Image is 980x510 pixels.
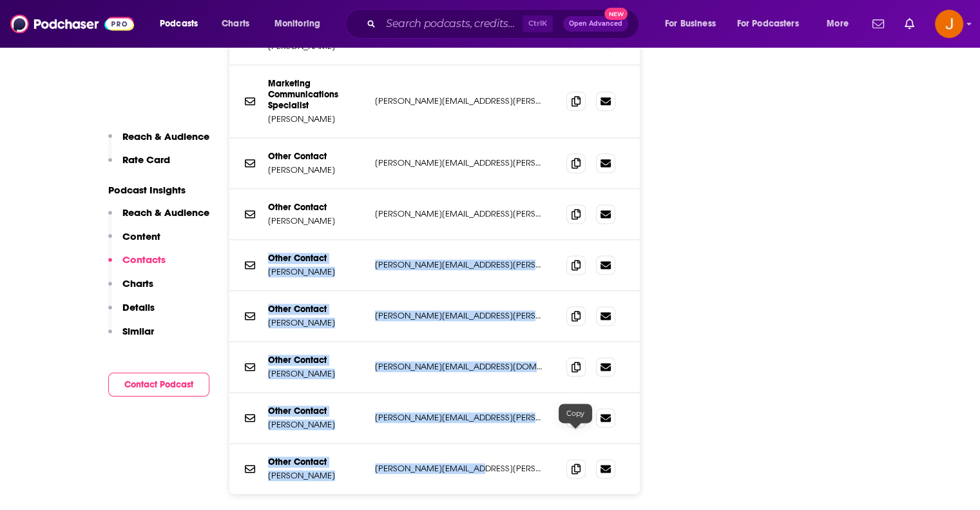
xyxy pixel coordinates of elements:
p: [PERSON_NAME][EMAIL_ADDRESS][DOMAIN_NAME] [375,361,546,372]
button: open menu [265,14,337,34]
p: [PERSON_NAME] [268,266,365,277]
button: Contacts [108,253,166,277]
button: open menu [729,14,818,34]
button: Charts [108,277,153,301]
p: [PERSON_NAME] [268,215,365,226]
button: Contact Podcast [108,373,209,397]
button: open menu [656,14,732,34]
p: Other Contact [268,355,365,366]
span: Logged in as justine87181 [935,10,963,38]
button: open menu [151,14,215,34]
p: [PERSON_NAME][EMAIL_ADDRESS][PERSON_NAME][DOMAIN_NAME] [375,95,546,106]
button: Content [108,230,160,254]
p: [PERSON_NAME][EMAIL_ADDRESS][PERSON_NAME][DOMAIN_NAME] [375,208,546,219]
p: Other Contact [268,406,365,417]
p: Marketing Communications Specialist [268,78,365,111]
p: Similar [122,325,154,337]
p: Charts [122,277,153,289]
p: [PERSON_NAME] [268,368,365,379]
p: [PERSON_NAME][EMAIL_ADDRESS][PERSON_NAME][DOMAIN_NAME] [375,259,546,270]
a: Show notifications dropdown [899,13,919,35]
span: Open Advanced [569,21,622,27]
span: Charts [222,15,249,33]
p: Other Contact [268,456,365,467]
p: [PERSON_NAME][EMAIL_ADDRESS][PERSON_NAME][DOMAIN_NAME] [375,412,546,423]
button: Details [108,301,155,325]
img: User Profile [935,10,963,38]
a: Show notifications dropdown [867,13,889,35]
p: [PERSON_NAME][EMAIL_ADDRESS][PERSON_NAME][DOMAIN_NAME] [375,310,546,321]
p: Other Contact [268,253,365,264]
p: Reach & Audience [122,206,209,219]
p: Contacts [122,253,166,266]
div: Copy [559,404,592,423]
p: [PERSON_NAME] [268,113,365,124]
span: More [827,15,849,33]
a: Charts [213,14,257,34]
p: [PERSON_NAME][EMAIL_ADDRESS][PERSON_NAME][DOMAIN_NAME] [375,157,546,168]
p: [PERSON_NAME] [268,419,365,430]
span: Ctrl K [523,15,553,32]
span: For Podcasters [737,15,799,33]
p: [PERSON_NAME][EMAIL_ADDRESS][PERSON_NAME][DOMAIN_NAME] [375,463,546,474]
p: Rate Card [122,153,170,166]
p: Reach & Audience [122,130,209,142]
p: [PERSON_NAME] [268,164,365,175]
input: Search podcasts, credits, & more... [381,14,523,34]
span: Monitoring [274,15,320,33]
p: [PERSON_NAME] [268,317,365,328]
p: [PERSON_NAME] [268,470,365,481]
p: Other Contact [268,304,365,315]
button: Reach & Audience [108,206,209,230]
button: Open AdvancedNew [563,16,628,32]
span: For Business [665,15,716,33]
img: Podchaser - Follow, Share and Rate Podcasts [10,12,134,36]
p: Details [122,301,155,313]
button: Show profile menu [935,10,963,38]
div: Search podcasts, credits, & more... [358,9,651,39]
p: Other Contact [268,151,365,162]
button: Reach & Audience [108,130,209,154]
button: Similar [108,325,154,349]
span: Podcasts [160,15,198,33]
p: Podcast Insights [108,184,209,196]
p: Content [122,230,160,242]
span: New [604,8,628,20]
p: Other Contact [268,202,365,213]
button: Rate Card [108,153,170,177]
button: open menu [818,14,865,34]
